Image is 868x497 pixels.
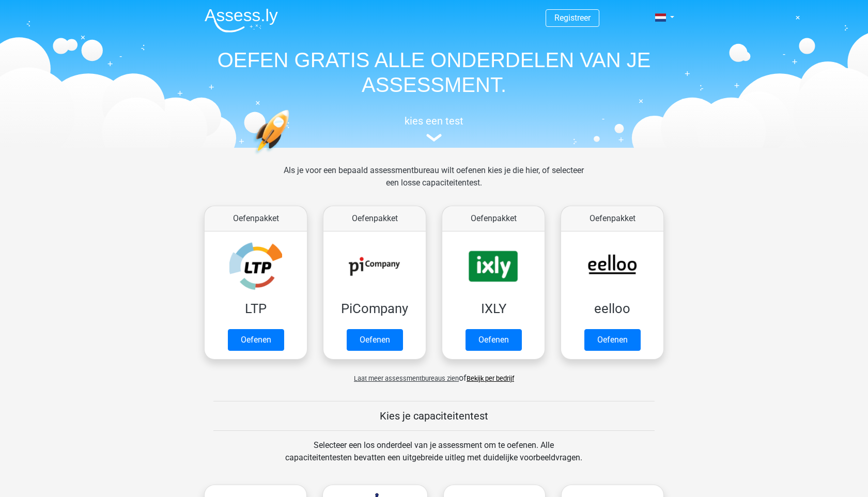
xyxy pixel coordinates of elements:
[196,48,672,97] h1: OEFEN GRATIS ALLE ONDERDELEN VAN JE ASSESSMENT.
[205,8,278,33] img: Assessly
[213,410,655,422] h5: Kies je capaciteitentest
[426,134,442,142] img: assessment
[253,110,329,203] img: oefenen
[584,329,641,351] a: Oefenen
[347,329,403,351] a: Oefenen
[196,115,672,142] a: kies een test
[354,375,459,382] span: Laat meer assessmentbureaus zien
[228,329,284,351] a: Oefenen
[466,329,522,351] a: Oefenen
[196,115,672,127] h5: kies een test
[275,439,592,476] div: Selecteer een los onderdeel van je assessment om te oefenen. Alle capaciteitentesten bevatten een...
[554,13,591,23] a: Registreer
[196,364,672,384] div: of
[275,164,592,201] div: Als je voor een bepaald assessmentbureau wilt oefenen kies je die hier, of selecteer een losse ca...
[467,375,514,382] a: Bekijk per bedrijf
